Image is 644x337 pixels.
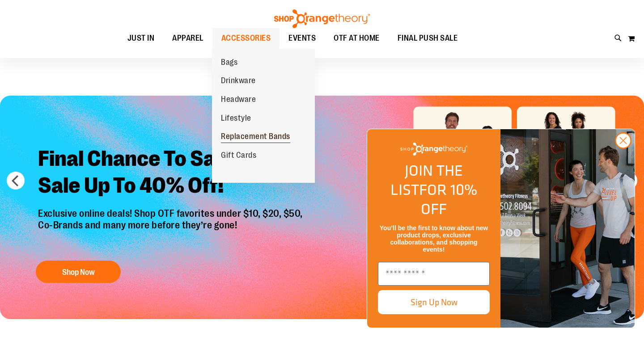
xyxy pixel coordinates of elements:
[212,109,260,128] a: Lifestyle
[31,139,312,287] a: Final Chance To Save -Sale Up To 40% Off! Exclusive online deals! Shop OTF favorites under $10, $...
[273,9,371,28] img: Shop Orangetheory
[172,28,203,48] span: APPAREL
[400,143,467,156] img: Shop Orangetheory
[334,28,380,48] span: OTF AT HOME
[31,139,312,208] h2: Final Chance To Save - Sale Up To 40% Off!
[119,28,164,49] a: JUST IN
[615,132,631,149] button: Close dialog
[288,28,316,48] span: EVENTS
[212,49,315,183] ul: ACCESSORIES
[212,90,265,109] a: Headware
[419,178,477,220] span: FOR 10% OFF
[212,53,246,72] a: Bags
[221,151,256,162] span: Gift Cards
[378,262,490,286] input: Enter email
[212,28,280,49] a: ACCESSORIES
[221,95,256,106] span: Headware
[398,28,458,48] span: FINAL PUSH SALE
[380,224,488,253] span: You’ll be the first to know about new product drops, exclusive collaborations, and shopping events!
[31,208,312,252] p: Exclusive online deals! Shop OTF favorites under $10, $20, $50, Co-Brands and many more before th...
[221,58,237,69] span: Bags
[390,159,463,201] span: JOIN THE LIST
[500,129,635,328] img: Shop Orangtheory
[358,120,644,337] div: FLYOUT Form
[7,172,25,190] button: prev
[36,261,121,283] button: Shop Now
[389,28,467,49] a: FINAL PUSH SALE
[221,132,290,143] span: Replacement Bands
[212,146,265,165] a: Gift Cards
[221,114,251,125] span: Lifestyle
[221,28,271,48] span: ACCESSORIES
[163,28,212,49] a: APPAREL
[325,28,389,49] a: OTF AT HOME
[221,76,256,87] span: Drinkware
[378,290,490,314] button: Sign Up Now
[212,72,265,90] a: Drinkware
[127,28,155,48] span: JUST IN
[280,28,325,49] a: EVENTS
[212,127,299,146] a: Replacement Bands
